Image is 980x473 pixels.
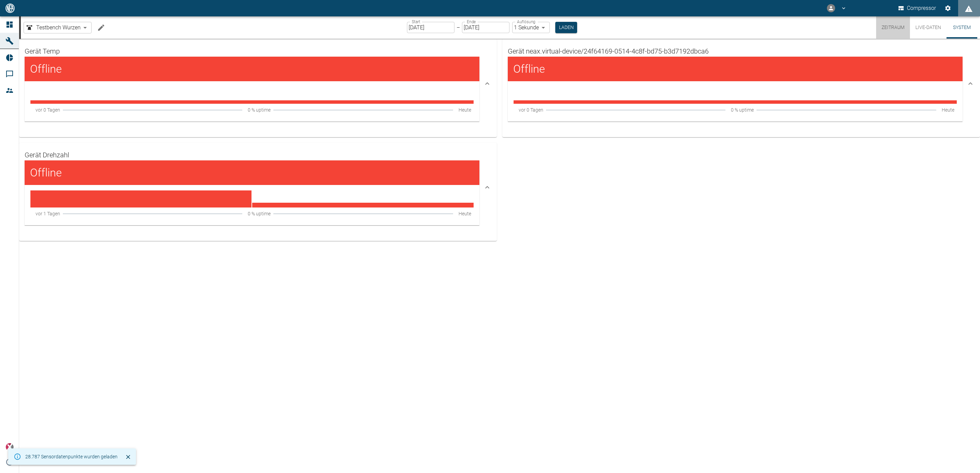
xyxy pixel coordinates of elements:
span: Heute [459,106,471,113]
button: Zeitraum [876,16,910,39]
div: Gerät TempOfflinevor 0 Tagen0 % uptimeHeute [19,128,497,137]
div: Gerät DrehzahlOfflinevor 1 Tagen0 % uptimeHeute [19,143,497,232]
h6: Gerät neax.virtual-device/24f64169-0514-4c8f-bd75-b3d7192dbca6 [508,46,963,57]
span: vor 0 Tagen [519,106,543,113]
img: Xplore Logo [5,443,14,451]
button: thomas.stein@neuman-esser.de [826,3,848,14]
button: Laden [555,22,577,33]
div: Gerät neax.virtual-device/24f64169-0514-4c8f-bd75-b3d7192dbca6Offlinevor 0 Tagen0 % uptimeHeute [502,39,980,128]
span: 0 % uptime [248,210,271,217]
input: DD.MM.YYYY [462,22,509,33]
p: – [457,24,460,31]
input: DD.MM.YYYY [407,22,454,33]
div: Gerät TempOfflinevor 0 Tagen0 % uptimeHeute [19,39,497,128]
button: System [947,16,977,39]
span: 0 % uptime [731,106,754,113]
div: 28.787 Sensordatenpunkte wurden geladen [25,450,118,463]
h4: Offline [30,166,141,180]
button: Schließen [123,452,133,462]
h4: Offline [30,62,141,76]
button: Live-Daten [910,16,947,39]
span: Heute [942,106,954,113]
button: Compressor [897,2,938,14]
a: Testbench Wurzen [25,24,81,32]
img: logo [5,3,15,13]
h6: Gerät Drehzahl [25,149,479,160]
span: vor 0 Tagen [36,106,60,113]
span: Heute [459,210,471,217]
h6: Gerät Temp [25,46,479,57]
div: 1 Sekunde [512,22,550,33]
span: vor 1 Tagen [36,210,60,217]
div: Gerät DrehzahlOfflinevor 1 Tagen0 % uptimeHeute [19,232,497,241]
h4: Offline [513,62,624,76]
span: Testbench Wurzen [36,24,81,31]
label: Start [412,19,420,25]
label: Ende [467,19,476,25]
button: Einstellungen [942,2,954,14]
label: Auflösung [517,19,535,25]
button: Machine bearbeiten [94,21,108,34]
div: Gerät neax.virtual-device/24f64169-0514-4c8f-bd75-b3d7192dbca6Offlinevor 0 Tagen0 % uptimeHeute [502,128,980,137]
span: 0 % uptime [248,106,271,113]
